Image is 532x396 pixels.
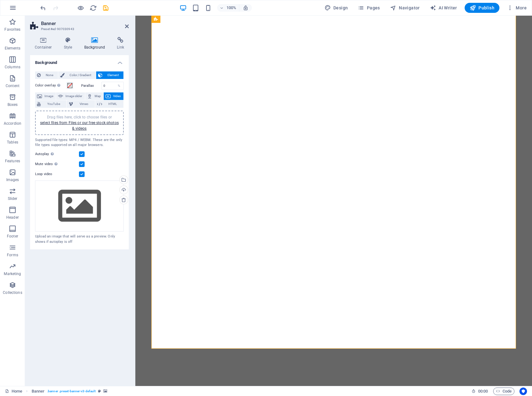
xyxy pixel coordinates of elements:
button: Publish [465,3,499,13]
button: undo [39,4,47,12]
span: Image [44,92,54,100]
span: None [43,71,56,79]
button: None [35,71,58,79]
p: Columns [5,65,20,70]
p: Footer [7,234,18,239]
i: On resize automatically adjust zoom level to fit chosen device. [243,5,248,11]
label: Mute video [35,160,79,168]
button: AI Writer [427,3,460,13]
h4: Background [30,55,129,66]
span: More [507,5,527,11]
div: Upload an image that will serve as a preview. Only shows if autoplay is off [35,234,124,244]
span: Drag files here, click to choose files or [40,115,119,131]
h4: Style [59,37,80,50]
span: Publish [470,5,494,11]
button: Image slider [56,92,85,100]
h4: Background [80,37,112,50]
button: Element [96,71,123,79]
label: Autoplay [35,150,79,158]
p: Content [6,83,19,88]
i: Undo: Change video (Ctrl+Z) [39,4,47,12]
a: select files from Files or our free stock photos & videos [40,121,119,131]
p: Features [5,159,20,164]
h2: Banner [41,21,129,26]
button: Click here to leave preview mode and continue editing [77,4,84,12]
label: Loop video [35,170,79,178]
span: 00 00 [478,388,488,395]
button: Code [493,388,514,395]
p: Accordion [4,121,21,126]
h3: Preset #ed-907030943 [41,26,116,32]
span: Color / Gradient [66,71,94,79]
button: More [504,3,529,13]
button: Map [85,92,103,100]
div: Design (Ctrl+Alt+Y) [322,3,351,13]
span: Element [104,71,122,79]
div: Supported file types: MP4 / WEBM. These are the only file types supported on all major browsers. [35,138,124,148]
span: Map [94,92,102,100]
button: Image [35,92,56,100]
button: Vimeo [67,100,95,108]
button: YouTube [35,100,66,108]
p: Favorites [4,27,20,32]
button: 100% [217,4,239,12]
h4: Link [112,37,129,50]
button: HTML [95,100,123,108]
button: save [102,4,109,12]
label: Color overlay [35,82,66,89]
span: Click to select. Double-click to edit [32,388,45,395]
label: Parallax [81,84,102,87]
button: Pages [355,3,382,13]
div: % [115,82,123,90]
h4: Container [30,37,59,50]
i: This element contains a background [103,389,107,393]
p: Collections [3,290,22,295]
p: Marketing [4,271,21,276]
span: Pages [358,5,380,11]
button: reload [89,4,97,12]
p: Forms [7,253,18,258]
span: Vimeo [75,100,93,108]
button: Navigator [388,3,422,13]
span: : [482,389,483,393]
button: Color / Gradient [58,71,96,79]
h6: 100% [227,4,237,12]
p: Elements [5,46,21,51]
button: Design [322,3,351,13]
nav: breadcrumb [32,388,107,395]
span: AI Writer [430,5,457,11]
i: This element is a customizable preset [98,389,101,393]
div: Select files from the file manager, stock photos, or upload file(s) [35,180,124,232]
span: Navigator [390,5,420,11]
span: Image slider [65,92,83,100]
p: Images [6,177,19,182]
span: Design [325,5,348,11]
span: Code [496,388,512,395]
p: Tables [7,140,18,145]
span: YouTube [43,100,65,108]
p: Slider [8,196,18,201]
span: Video [112,92,122,100]
span: HTML [104,100,122,108]
button: Usercentrics [519,388,527,395]
span: . banner .preset-banner-v3-default [47,388,96,395]
i: Reload page [90,4,97,12]
a: Click to cancel selection. Double-click to open Pages [5,388,22,395]
p: Boxes [8,102,18,107]
button: Video [104,92,123,100]
p: Header [6,215,19,220]
i: Save (Ctrl+S) [102,4,109,12]
h6: Session time [472,388,488,395]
